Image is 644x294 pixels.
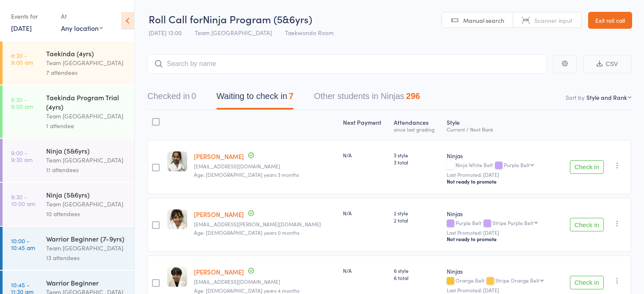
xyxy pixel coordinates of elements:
[447,151,556,160] div: Ninjas
[390,114,443,136] div: Atten­dances
[3,183,134,226] a: 9:30 -10:00 amNinja (5&6yrs)Team [GEOGRAPHIC_DATA]10 attendees
[46,93,127,111] div: Taekinda Program Trial (4yrs)
[194,163,336,169] small: faryalazizkhan@gmail.com
[3,41,134,85] a: 8:30 -9:00 amTaekinda (4yrs)Team [GEOGRAPHIC_DATA]7 attendees
[394,126,440,132] div: since last grading
[447,209,556,218] div: Ninjas
[46,278,127,287] div: Warrior Beginner
[394,217,440,224] span: 2 total
[46,155,127,165] div: Team [GEOGRAPHIC_DATA]
[46,68,127,77] div: 7 attendees
[194,229,299,236] span: Age: [DEMOGRAPHIC_DATA] years 0 months
[149,28,182,37] span: [DATE] 13:00
[586,93,627,102] div: Style and Rank
[343,209,387,217] div: N/A
[570,160,604,174] button: Check in
[447,172,556,178] small: Last Promoted: [DATE]
[46,111,127,121] div: Team [GEOGRAPHIC_DATA]
[447,178,556,185] div: Not ready to promote
[343,151,387,159] div: N/A
[492,220,533,225] div: Stripe Purple Belt
[534,16,572,25] span: Scanner input
[194,171,299,178] span: Age: [DEMOGRAPHIC_DATA] years 3 months
[167,209,187,229] img: image1748057531.png
[11,193,35,207] time: 9:30 - 10:00 am
[194,210,244,219] a: [PERSON_NAME]
[167,151,187,171] img: image1758338145.png
[147,87,196,110] button: Checked in0
[61,23,103,33] div: Any location
[343,267,387,274] div: N/A
[566,93,585,102] label: Sort by
[203,12,312,26] span: Ninja Program (5&6yrs)
[194,152,244,161] a: [PERSON_NAME]
[447,126,556,132] div: Current / Next Rank
[194,279,336,285] small: ali@docsmate.com.au
[167,267,187,287] img: image1722654108.png
[11,96,33,110] time: 8:30 - 9:00 am
[447,162,556,169] div: Ninja White Belt
[289,91,293,101] div: 7
[46,49,127,58] div: Taekinda (4yrs)
[11,149,33,163] time: 9:00 - 9:30 am
[61,9,103,23] div: At
[285,28,334,37] span: Taekwondo Room
[447,287,556,293] small: Last Promoted: [DATE]
[194,267,244,276] a: [PERSON_NAME]
[46,146,127,155] div: Ninja (5&6yrs)
[394,209,440,217] span: 2 style
[447,278,556,285] div: Orange Belt
[3,85,134,138] a: 8:30 -9:00 amTaekinda Program Trial (4yrs)Team [GEOGRAPHIC_DATA]1 attendee
[11,52,33,66] time: 8:30 - 9:00 am
[46,58,127,68] div: Team [GEOGRAPHIC_DATA]
[191,91,196,101] div: 0
[394,151,440,159] span: 3 style
[588,12,632,29] a: Exit roll call
[504,162,530,168] div: Purple Belt
[394,274,440,281] span: 6 total
[447,236,556,242] div: Not ready to promote
[149,12,203,26] span: Roll Call for
[447,230,556,236] small: Last Promoted: [DATE]
[583,55,631,73] button: CSV
[463,16,504,25] span: Manual search
[443,114,559,136] div: Style
[11,23,32,33] a: [DATE]
[46,209,127,219] div: 10 attendees
[46,165,127,175] div: 11 attendees
[147,54,547,74] input: Search by name
[394,159,440,166] span: 3 total
[11,237,35,251] time: 10:00 - 10:45 am
[195,28,272,37] span: Team [GEOGRAPHIC_DATA]
[194,221,336,227] small: sid.parwez@gmail.com
[46,253,127,263] div: 13 attendees
[46,121,127,131] div: 1 attendee
[46,243,127,253] div: Team [GEOGRAPHIC_DATA]
[11,9,53,23] div: Events for
[340,114,390,136] div: Next Payment
[495,278,539,283] div: Stripe Orange Belt
[314,87,420,110] button: Other students in Ninjas296
[3,139,134,182] a: 9:00 -9:30 amNinja (5&6yrs)Team [GEOGRAPHIC_DATA]11 attendees
[406,91,420,101] div: 296
[46,190,127,199] div: Ninja (5&6yrs)
[194,287,299,294] span: Age: [DEMOGRAPHIC_DATA] years 4 months
[46,234,127,243] div: Warrior Beginner (7-9yrs)
[46,199,127,209] div: Team [GEOGRAPHIC_DATA]
[394,267,440,274] span: 6 style
[447,267,556,275] div: Ninjas
[3,227,134,270] a: 10:00 -10:45 amWarrior Beginner (7-9yrs)Team [GEOGRAPHIC_DATA]13 attendees
[570,276,604,289] button: Check in
[216,87,293,110] button: Waiting to check in7
[447,220,556,227] div: Purple Belt
[570,218,604,231] button: Check in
